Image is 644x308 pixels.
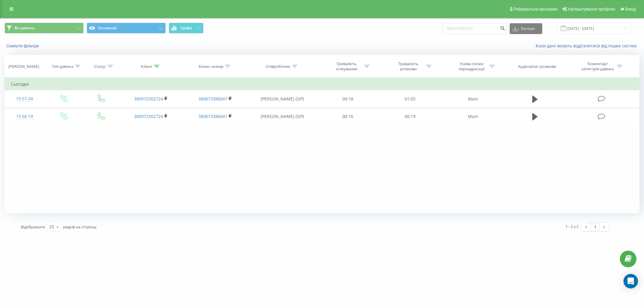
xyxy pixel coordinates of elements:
span: Реферальна програма [513,7,558,11]
button: Всі дзвінки [5,23,84,33]
a: Коли дані можуть відрізнятися вiд інших систем [536,43,639,49]
div: Назва схеми переадресації [456,61,488,71]
span: Графік [181,26,192,30]
div: Бізнес номер [199,64,223,69]
td: [PERSON_NAME] (SIP) [248,108,317,125]
td: [PERSON_NAME] (SIP) [248,90,317,108]
button: Скинути фільтри [5,43,42,49]
span: Відображати [21,224,45,230]
div: 15:57:24 [11,93,38,105]
td: 00:16 [317,108,379,125]
button: Графік [169,23,203,33]
button: Основний [87,23,166,33]
a: 380972302724 [134,96,163,102]
a: 380673386047 [198,113,227,119]
div: 15:56:19 [11,111,38,122]
div: Коментар/категорія дзвінка [580,61,615,71]
div: Тип дзвінка [52,64,73,69]
a: 1 [591,223,600,231]
td: 01:03 [379,90,441,108]
span: Налаштування профілю [568,7,615,11]
td: Main [441,108,505,125]
td: Сьогодні [5,78,639,90]
td: Main [441,90,505,108]
div: 1 - 2 з 2 [566,224,578,230]
div: Аудіозапис розмови [518,64,556,69]
span: Всі дзвінки [14,26,34,30]
td: 00:19 [379,108,441,125]
td: 00:18 [317,90,379,108]
div: Тривалість очікування [330,61,363,71]
div: [PERSON_NAME] [8,64,39,69]
button: Експорт [510,23,542,34]
div: Open Intercom Messenger [623,274,638,288]
div: 25 [49,224,54,230]
a: 380673386047 [198,96,227,102]
a: 380972302724 [134,113,163,119]
span: Вихід [625,7,636,11]
div: Співробітник [266,64,290,69]
span: рядків на сторінці [63,224,96,230]
div: Тривалість розмови [392,61,425,71]
div: Клієнт [141,64,152,69]
div: Статус [94,64,106,69]
input: Пошук за номером [443,23,507,34]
